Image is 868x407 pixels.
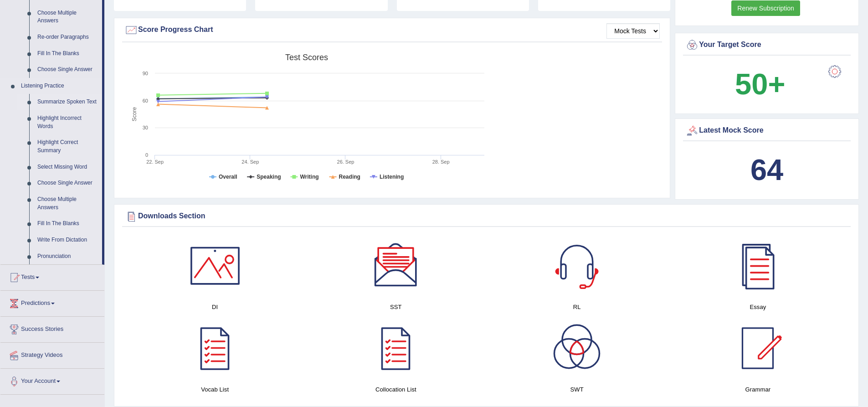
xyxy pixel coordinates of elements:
[33,248,102,265] a: Pronunciation
[0,265,104,288] a: Tests
[432,159,450,165] tspan: 28. Sep
[685,124,848,138] div: Latest Mock Score
[0,343,104,366] a: Strategy Videos
[33,159,102,175] a: Select Missing Word
[129,385,301,394] h4: Vocab List
[124,210,848,223] div: Downloads Section
[750,153,783,186] b: 64
[0,291,104,314] a: Predictions
[219,174,237,180] tspan: Overall
[0,317,104,340] a: Success Stories
[33,175,102,191] a: Choose Single Answer
[143,98,148,103] text: 60
[310,385,482,394] h4: Collocation List
[337,159,354,165] tspan: 26. Sep
[685,38,848,52] div: Your Target Score
[735,67,785,101] b: 50+
[672,385,844,394] h4: Grammar
[241,159,259,165] tspan: 24. Sep
[145,152,148,158] text: 0
[33,5,102,29] a: Choose Multiple Answers
[33,191,102,216] a: Choose Multiple Answers
[33,46,102,62] a: Fill In The Blanks
[0,369,104,392] a: Your Account
[731,0,800,16] a: Renew Subscription
[143,71,148,76] text: 90
[129,302,301,312] h4: DI
[131,107,138,122] tspan: Score
[33,232,102,248] a: Write From Dictation
[33,94,102,110] a: Summarize Spoken Text
[672,302,844,312] h4: Essay
[124,23,660,37] div: Score Progress Chart
[491,385,663,394] h4: SWT
[143,125,148,130] text: 30
[17,78,102,94] a: Listening Practice
[339,174,360,180] tspan: Reading
[33,62,102,78] a: Choose Single Answer
[310,302,482,312] h4: SST
[146,159,164,165] tspan: 22. Sep
[491,302,663,312] h4: RL
[300,174,318,180] tspan: Writing
[33,29,102,46] a: Re-order Paragraphs
[33,216,102,232] a: Fill In The Blanks
[33,110,102,134] a: Highlight Incorrect Words
[257,174,281,180] tspan: Speaking
[380,174,404,180] tspan: Listening
[33,134,102,159] a: Highlight Correct Summary
[285,53,328,62] tspan: Test scores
